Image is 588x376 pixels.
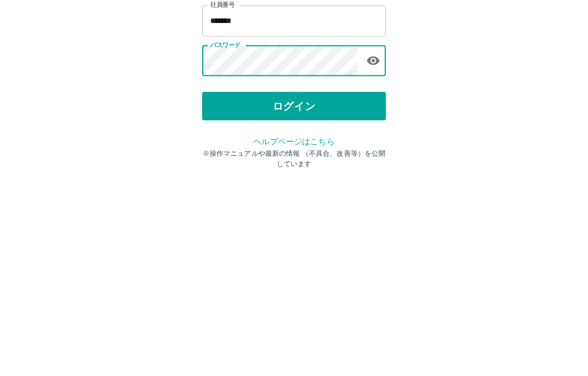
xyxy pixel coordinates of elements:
[210,108,234,116] label: 社員番号
[202,255,386,276] p: ※操作マニュアルや最新の情報 （不具合、改善等）を公開しています
[257,72,332,94] h2: ログイン
[210,148,241,156] label: パスワード
[202,199,386,228] button: ログイン
[253,244,334,253] a: ヘルプページはこちら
